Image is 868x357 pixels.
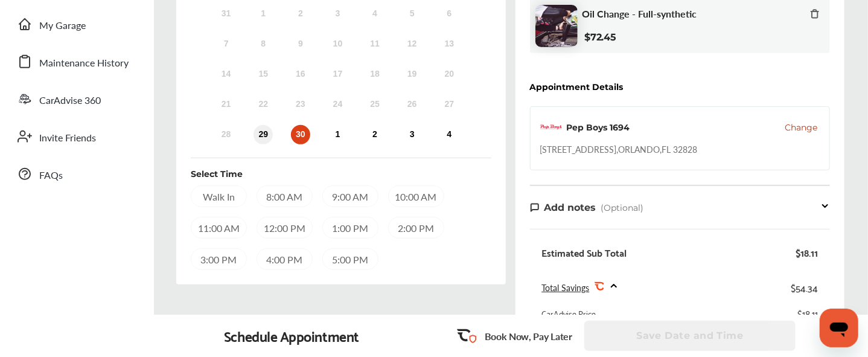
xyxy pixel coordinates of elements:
div: 3:00 PM [191,248,247,270]
span: CarAdvise 360 [39,93,101,109]
div: Not available Sunday, August 31st, 2025 [217,4,236,24]
div: Not available Friday, September 12th, 2025 [403,34,422,54]
div: 2:00 PM [388,217,444,239]
div: Not available Sunday, September 28th, 2025 [217,125,236,144]
div: 5:00 PM [322,248,378,270]
div: $18.11 [797,307,818,320]
div: Not available Saturday, September 20th, 2025 [439,65,459,84]
a: FAQs [11,158,142,190]
div: 12:00 PM [257,217,313,239]
div: Select Time [191,168,243,180]
div: month 2025-09 [208,2,468,147]
div: Not available Monday, September 8th, 2025 [254,34,273,54]
div: Not available Saturday, September 13th, 2025 [439,34,459,54]
div: Schedule Appointment [224,327,359,344]
div: Not available Sunday, September 7th, 2025 [217,34,236,54]
b: $72.45 [585,31,616,43]
div: Pep Boys 1694 [567,121,630,133]
div: Not available Tuesday, September 2nd, 2025 [291,4,310,24]
div: Not available Tuesday, September 23rd, 2025 [291,95,310,114]
div: 10:00 AM [388,185,444,207]
span: Oil Change - Full-synthetic [582,8,697,19]
span: Invite Friends [39,130,96,146]
div: Not available Monday, September 22nd, 2025 [254,95,273,114]
div: Not available Saturday, September 27th, 2025 [439,95,459,114]
div: Not available Wednesday, September 24th, 2025 [328,95,348,114]
div: Not available Thursday, September 18th, 2025 [365,65,385,84]
div: Not available Wednesday, September 17th, 2025 [328,65,348,84]
div: 4:00 PM [257,248,313,270]
img: note-icon.db9493fa.svg [530,202,540,213]
div: Not available Tuesday, September 9th, 2025 [291,34,310,54]
button: Change [785,121,817,133]
a: CarAdvise 360 [11,83,142,115]
a: My Garage [11,8,142,40]
div: Not available Saturday, September 6th, 2025 [439,4,459,24]
div: Not available Wednesday, September 3rd, 2025 [328,4,348,24]
div: CarAdvise Price [542,307,596,320]
span: (Optional) [601,202,644,213]
div: Not available Sunday, September 14th, 2025 [217,65,236,84]
span: Total Savings [542,281,590,294]
div: $54.34 [791,279,818,295]
div: $18.11 [796,246,818,259]
a: Maintenance History [11,46,142,77]
div: Choose Monday, September 29th, 2025 [254,125,273,144]
div: Choose Friday, October 3rd, 2025 [403,125,422,144]
span: Maintenance History [39,56,129,71]
span: My Garage [39,18,86,34]
div: 9:00 AM [322,185,378,207]
div: Not available Tuesday, September 16th, 2025 [291,65,310,84]
div: Walk In [191,185,247,207]
img: oil-change-thumb.jpg [535,5,578,47]
div: Not available Wednesday, September 10th, 2025 [328,34,348,54]
div: Estimated Sub Total [542,246,627,259]
div: Appointment Details [530,82,624,92]
iframe: Button to launch messaging window [820,309,858,347]
div: Not available Thursday, September 11th, 2025 [365,34,385,54]
div: Not available Thursday, September 25th, 2025 [365,95,385,114]
div: [STREET_ADDRESS] , ORLANDO , FL 32828 [540,143,698,155]
div: Not available Friday, September 26th, 2025 [403,95,422,114]
div: Choose Wednesday, October 1st, 2025 [328,125,348,144]
div: Not available Sunday, September 21st, 2025 [217,95,236,114]
div: Not available Monday, September 1st, 2025 [254,4,273,24]
span: Add notes [544,202,596,213]
div: Choose Saturday, October 4th, 2025 [439,125,459,144]
p: Book Now, Pay Later [485,329,572,343]
a: Invite Friends [11,121,142,152]
div: Choose Thursday, October 2nd, 2025 [365,125,385,144]
div: Not available Monday, September 15th, 2025 [254,65,273,84]
span: FAQs [39,168,63,184]
div: Not available Friday, September 19th, 2025 [403,65,422,84]
div: 11:00 AM [191,217,247,239]
img: logo-pepboys.png [540,117,562,138]
div: Choose Tuesday, September 30th, 2025 [291,125,310,144]
div: Not available Thursday, September 4th, 2025 [365,4,385,24]
div: 1:00 PM [322,217,378,239]
div: Not available Friday, September 5th, 2025 [403,4,422,24]
div: 8:00 AM [257,185,313,207]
